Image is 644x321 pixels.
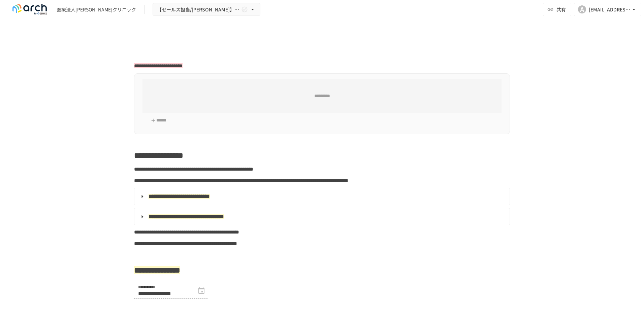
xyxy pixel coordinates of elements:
div: 医療法人[PERSON_NAME]クリニック [57,6,136,13]
button: 【セールス担当/[PERSON_NAME]】医療法人[PERSON_NAME]クリニック様_初期設定サポート [153,3,260,16]
button: A[EMAIL_ADDRESS][PERSON_NAME][DOMAIN_NAME] [574,3,641,16]
button: 共有 [543,3,571,16]
div: [EMAIL_ADDRESS][PERSON_NAME][DOMAIN_NAME] [589,5,631,14]
div: A [578,5,586,13]
span: 共有 [556,6,566,13]
span: 【セールス担当/[PERSON_NAME]】医療法人[PERSON_NAME]クリニック様_初期設定サポート [157,5,240,14]
img: logo-default@2x-9cf2c760.svg [8,4,51,15]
